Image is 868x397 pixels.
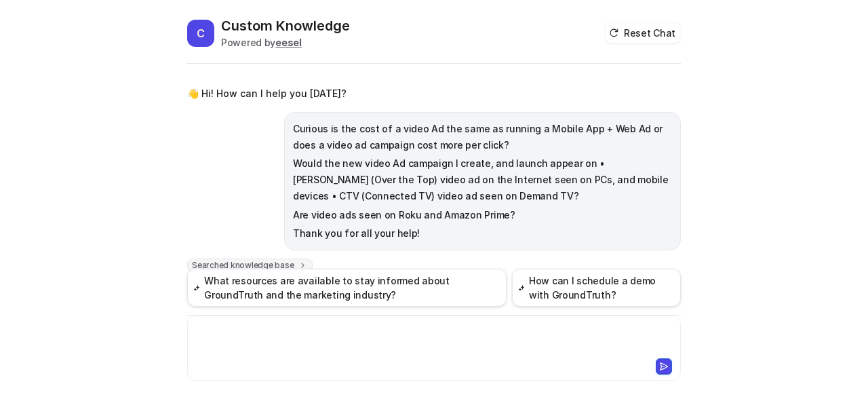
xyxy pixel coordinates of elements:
[187,86,347,102] p: 👋 Hi! How can I help you [DATE]?
[512,269,681,307] button: How can I schedule a demo with GroundTruth?
[221,35,350,50] div: Powered by
[605,23,681,43] button: Reset Chat
[275,37,302,48] b: eesel
[293,155,672,204] p: Would the new video Ad campaign I create, and launch appear on • [PERSON_NAME] (Over the Top) vid...
[293,225,672,242] p: Thank you for all your help!
[187,20,214,47] span: C
[187,269,507,307] button: What resources are available to stay informed about GroundTruth and the marketing industry?
[187,259,313,272] span: Searched knowledge base
[293,121,672,153] p: Curious is the cost of a video Ad the same as running a Mobile App + Web Ad or does a video ad ca...
[293,207,672,223] p: Are video ads seen on Roku and Amazon Prime?
[221,16,350,35] h2: Custom Knowledge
